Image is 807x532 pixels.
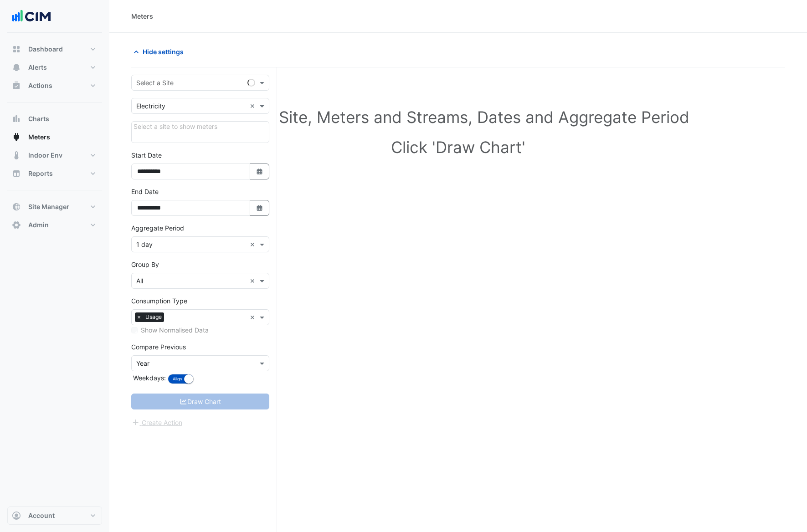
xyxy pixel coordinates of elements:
[12,45,21,54] app-icon: Dashboard
[28,511,55,520] span: Account
[11,7,52,26] img: Company Logo
[250,240,257,249] span: Clear
[250,276,257,286] span: Clear
[7,110,102,128] button: Charts
[12,169,21,178] app-icon: Reports
[28,151,62,160] span: Indoor Env
[7,40,102,58] button: Dashboard
[131,296,187,306] label: Consumption Type
[146,107,771,127] h1: Select Site, Meters and Streams, Dates and Aggregate Period
[7,506,102,525] button: Account
[131,150,162,160] label: Start Date
[131,223,184,233] label: Aggregate Period
[7,198,102,216] button: Site Manager
[256,204,264,212] fa-icon: Select Date
[131,11,153,21] div: Meters
[250,312,257,322] span: Clear
[12,202,21,211] app-icon: Site Manager
[131,373,166,383] label: Weekdays:
[135,312,143,322] span: ×
[7,77,102,95] button: Actions
[143,312,164,322] span: Usage
[7,146,102,164] button: Indoor Env
[131,187,159,196] label: End Date
[250,101,257,111] span: Clear
[131,260,159,269] label: Group By
[7,164,102,183] button: Reports
[12,81,21,90] app-icon: Actions
[146,138,771,157] h1: Click 'Draw Chart'
[143,47,184,56] span: Hide settings
[131,325,269,335] div: Select meters or streams to enable normalisation
[12,220,21,230] app-icon: Admin
[7,58,102,77] button: Alerts
[131,121,269,143] div: Click Update or Cancel in Details panel
[28,81,52,90] span: Actions
[7,128,102,146] button: Meters
[131,44,190,60] button: Hide settings
[28,114,49,123] span: Charts
[28,220,49,230] span: Admin
[28,133,50,142] span: Meters
[256,168,264,175] fa-icon: Select Date
[28,45,63,54] span: Dashboard
[12,133,21,142] app-icon: Meters
[12,151,21,160] app-icon: Indoor Env
[131,418,183,425] app-escalated-ticket-create-button: Please correct errors first
[7,216,102,234] button: Admin
[141,325,209,335] label: Show Normalised Data
[28,63,47,72] span: Alerts
[12,114,21,123] app-icon: Charts
[12,63,21,72] app-icon: Alerts
[28,202,69,211] span: Site Manager
[28,169,53,178] span: Reports
[131,342,186,352] label: Compare Previous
